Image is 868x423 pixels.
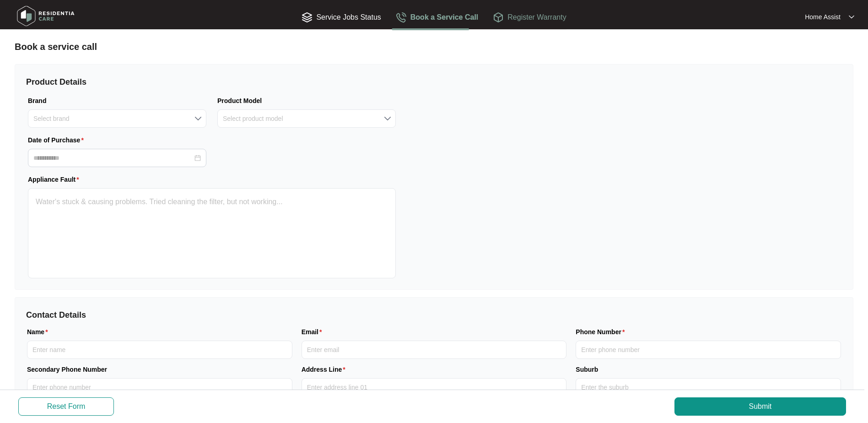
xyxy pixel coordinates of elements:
label: Email [302,327,326,336]
label: Phone Number [576,327,628,336]
label: Secondary Phone Number [27,365,114,374]
img: Register Warranty icon [493,12,504,23]
button: Reset Form [18,397,114,416]
img: Service Jobs Status icon [302,12,313,23]
input: Phone Number [576,341,841,359]
label: Name [27,327,52,336]
span: Submit [749,401,772,412]
img: residentia care logo [14,2,78,30]
input: Suburb [576,378,841,396]
label: Brand [28,96,53,105]
input: Secondary Phone Number [27,378,292,396]
label: Suburb [576,365,605,374]
img: Book a Service Call icon [396,12,407,23]
label: Date of Purchase [28,136,87,145]
div: Register Warranty [493,11,566,23]
p: Product Details [26,76,398,88]
input: Name [27,341,292,359]
button: Submit [674,397,846,416]
div: Service Jobs Status [302,11,381,23]
input: Brand [33,110,201,127]
label: Product Model [217,96,269,105]
p: Home Assist [805,12,841,22]
span: Reset Form [47,401,86,412]
label: Address Line [302,365,349,374]
input: Address Line [302,378,567,396]
input: Product Model [223,110,390,127]
img: dropdown arrow [849,15,854,19]
input: Date of Purchase [33,153,193,163]
label: Appliance Fault [28,175,83,184]
p: Contact Details [26,309,842,321]
input: Email [302,341,567,359]
p: Book a service call [15,40,853,53]
textarea: Appliance Fault [28,188,396,278]
div: Book a Service Call [396,11,479,23]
